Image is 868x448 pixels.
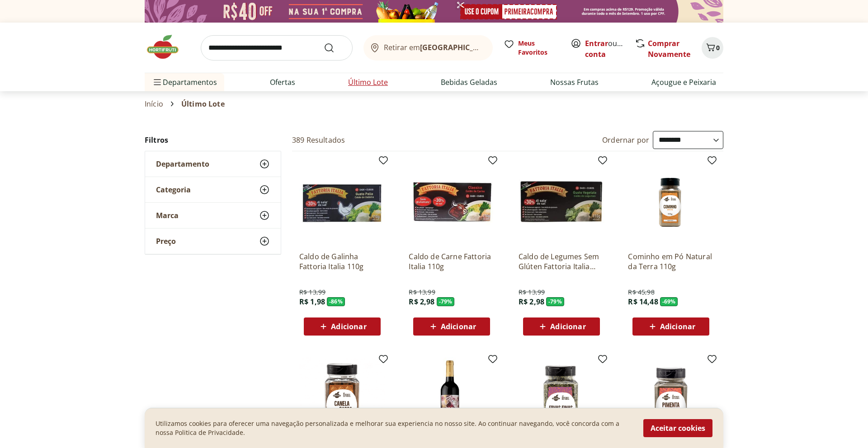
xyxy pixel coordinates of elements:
button: Categoria [145,177,281,202]
button: Adicionar [632,317,709,336]
a: Bebidas Geladas [441,77,497,88]
a: Início [145,100,163,108]
input: search [201,35,353,61]
a: Caldo de Galinha Fattoria Italia 110g [299,252,385,271]
a: Ofertas [270,77,295,88]
span: Adicionar [331,323,366,330]
button: Adicionar [523,317,600,336]
span: Marca [156,211,179,220]
span: - 79 % [437,297,455,306]
button: Adicionar [304,317,381,336]
span: R$ 13,99 [299,288,325,297]
button: Carrinho [702,37,723,59]
button: Submit Search [324,42,345,53]
h2: Filtros [145,131,281,149]
a: Entrar [585,38,608,48]
img: Hortifruti [145,33,190,61]
span: - 86 % [327,297,345,306]
a: Criar conta [585,38,635,59]
span: R$ 13,99 [519,288,545,297]
button: Preço [145,229,281,254]
img: Caldo de Carne Fattoria Italia 110g [409,159,495,244]
span: - 69 % [660,297,678,306]
span: R$ 2,98 [409,297,434,307]
span: - 79 % [546,297,564,306]
p: Utilizamos cookies para oferecer uma navegação personalizada e melhorar sua experiencia no nosso ... [156,419,632,437]
span: R$ 13,99 [409,288,435,297]
span: ou [585,38,625,60]
button: Menu [152,71,163,93]
img: Vinho Tinto Baía das Flores 750ml [409,357,495,443]
a: Açougue e Peixaria [651,77,716,88]
b: [GEOGRAPHIC_DATA]/[GEOGRAPHIC_DATA] [420,42,572,52]
img: Canela Rama Natural Da Terra 40g [299,357,385,443]
img: Cominho em Pó Natural da Terra 110g [628,159,714,244]
span: 0 [716,43,720,52]
span: Preço [156,237,176,246]
img: Caldo de Galinha Fattoria Italia 110g [299,159,385,244]
span: Adicionar [660,323,695,330]
span: Departamentos [152,71,217,93]
img: Ervas Finas Natural da Terra 30g [519,357,604,443]
button: Marca [145,203,281,228]
a: Cominho em Pó Natural da Terra 110g [628,252,714,271]
span: R$ 14,48 [628,297,658,307]
span: R$ 2,98 [519,297,544,307]
a: Caldo de Legumes Sem Glúten Fattoria Italia 110g [519,252,604,271]
span: Categoria [156,185,191,194]
h2: 389 Resultados [292,135,345,145]
a: Último Lote [348,77,388,88]
img: Caldo de Legumes Sem Glúten Fattoria Italia 110g [519,159,604,244]
span: Retirar em [384,43,484,51]
label: Ordernar por [602,135,649,145]
button: Departamento [145,151,281,177]
span: Adicionar [550,323,585,330]
img: Pimenta do Reino Preta em Pó Natural Da Terra 100g [628,357,714,443]
button: Aceitar cookies [643,419,712,437]
button: Retirar em[GEOGRAPHIC_DATA]/[GEOGRAPHIC_DATA] [363,35,493,61]
span: Último Lote [181,100,225,108]
span: Meus Favoritos [518,39,560,57]
span: Adicionar [441,323,476,330]
a: Comprar Novamente [648,38,690,59]
a: Nossas Frutas [550,77,599,88]
a: Meus Favoritos [504,39,560,57]
a: Caldo de Carne Fattoria Italia 110g [409,252,495,271]
span: R$ 1,98 [299,297,325,307]
button: Adicionar [413,317,490,336]
span: Departamento [156,159,209,168]
span: R$ 45,98 [628,288,654,297]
